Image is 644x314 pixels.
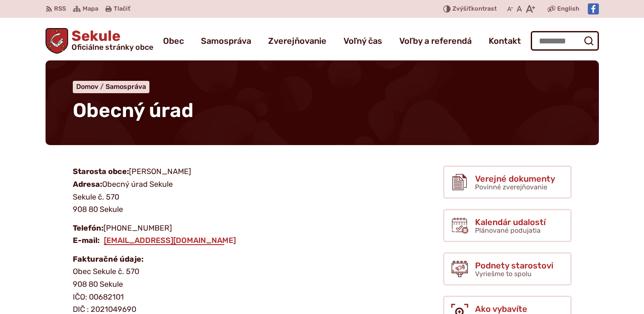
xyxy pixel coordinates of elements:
span: Obecný úrad [73,99,194,122]
img: Prejsť na Facebook stránku [588,3,599,14]
span: Verejné dokumenty [475,174,555,183]
a: Samospráva [201,29,251,53]
a: Domov [76,83,106,91]
a: Logo Sekule, prejsť na domovskú stránku. [46,28,154,54]
span: Ako vybavíte [475,304,559,314]
a: Samospráva [106,83,146,91]
span: Domov [76,83,98,91]
a: Kontakt [489,29,521,53]
strong: Fakturačné údaje: [73,254,143,264]
a: English [555,4,581,14]
a: [EMAIL_ADDRESS][DOMAIN_NAME] [103,236,237,245]
span: kontrast [452,6,497,13]
span: Kalendár udalostí [475,217,546,227]
p: [PHONE_NUMBER] [73,222,375,247]
span: Sekule [68,29,153,51]
span: RSS [54,4,66,14]
strong: Telefón: [73,223,103,233]
strong: Starosta obce: [73,167,129,176]
span: Mapa [83,4,98,14]
span: Oficiálne stránky obce [72,43,153,51]
span: Plánované podujatia [475,226,541,234]
a: Zverejňovanie [268,29,326,53]
a: Podnety starostovi Vyriešme to spolu [443,252,572,285]
strong: Adresa: [73,180,102,189]
a: Voľný čas [343,29,382,53]
strong: E-mail: [73,236,100,245]
a: Verejné dokumenty Povinné zverejňovanie [443,166,572,199]
a: Kalendár udalostí Plánované podujatia [443,209,572,242]
span: English [557,4,579,14]
a: Voľby a referendá [399,29,472,53]
p: [PERSON_NAME] Obecný úrad Sekule Sekule č. 570 908 80 Sekule [73,166,375,216]
span: Povinné zverejňovanie [475,183,547,191]
span: Zvýšiť [452,5,471,12]
span: Tlačiť [114,6,130,13]
span: Vyriešme to spolu [475,270,532,278]
img: Prejsť na domovskú stránku [46,28,69,54]
a: Obec [163,29,184,53]
span: Podnety starostovi [475,261,553,270]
